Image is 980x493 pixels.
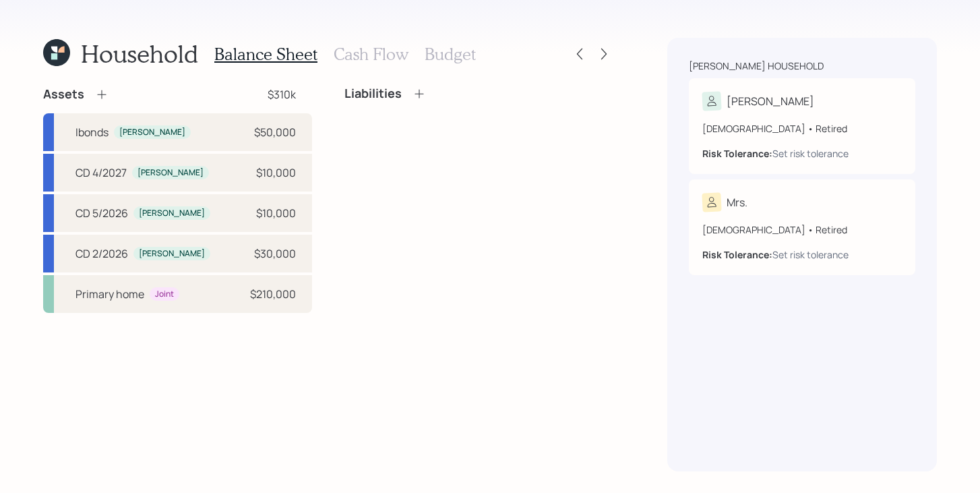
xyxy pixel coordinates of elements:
[344,86,402,101] h4: Liabilities
[75,124,109,140] div: Ibonds
[155,289,174,300] div: Joint
[139,208,205,219] div: [PERSON_NAME]
[702,248,772,261] b: Risk Tolerance:
[119,127,185,138] div: [PERSON_NAME]
[75,286,144,302] div: Primary home
[425,45,476,64] h3: Budget
[256,205,296,221] div: $10,000
[139,248,205,260] div: [PERSON_NAME]
[702,223,902,237] div: [DEMOGRAPHIC_DATA] • Retired
[772,248,849,262] div: Set risk tolerance
[250,286,296,302] div: $210,000
[75,205,128,221] div: CD 5/2026
[137,167,204,179] div: [PERSON_NAME]
[75,165,127,181] div: CD 4/2027
[75,245,128,262] div: CD 2/2026
[334,45,408,64] h3: Cash Flow
[43,87,84,102] h4: Assets
[81,39,198,68] h1: Household
[727,194,747,210] div: Mrs.
[254,124,296,140] div: $50,000
[702,121,902,136] div: [DEMOGRAPHIC_DATA] • Retired
[268,86,296,103] div: $310k
[256,165,296,181] div: $10,000
[254,245,296,262] div: $30,000
[772,146,849,161] div: Set risk tolerance
[689,59,824,73] div: [PERSON_NAME] household
[727,93,814,109] div: [PERSON_NAME]
[214,45,317,64] h3: Balance Sheet
[702,147,772,160] b: Risk Tolerance:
